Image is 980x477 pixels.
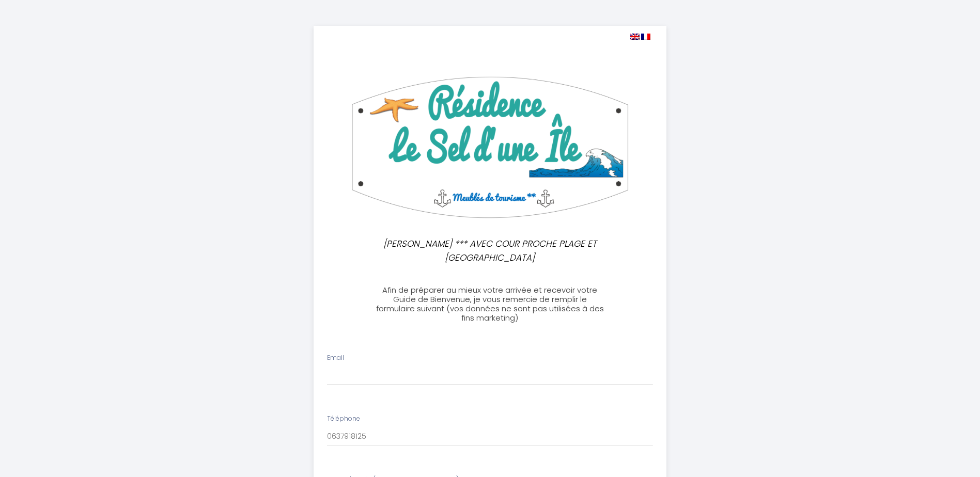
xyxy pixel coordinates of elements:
img: fr.png [641,34,650,40]
p: [PERSON_NAME] *** AVEC COUR PROCHE PLAGE ET [GEOGRAPHIC_DATA] [380,237,601,264]
img: en.png [630,34,640,40]
h3: Afin de préparer au mieux votre arrivée et recevoir votre Guide de Bienvenue, je vous remercie de... [375,285,605,323]
label: Téléphone [327,414,360,424]
label: Email [327,353,344,363]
